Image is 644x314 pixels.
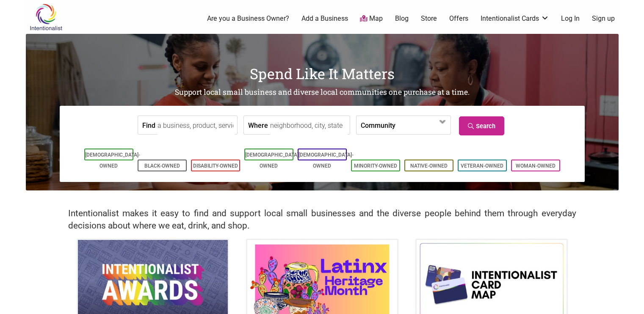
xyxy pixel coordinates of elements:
[461,163,503,169] a: Veteran-Owned
[158,116,235,135] input: a business, product, service
[592,14,615,23] a: Sign up
[449,14,468,23] a: Offers
[361,116,395,134] label: Community
[193,163,238,169] a: Disability-Owned
[270,116,348,135] input: neighborhood, city, state
[207,14,289,23] a: Are you a Business Owner?
[245,152,300,169] a: [DEMOGRAPHIC_DATA]-Owned
[68,207,576,232] h2: Intentionalist makes it easy to find and support local small businesses and the diverse people be...
[26,87,619,98] h2: Support local small business and diverse local communities one purchase at a time.
[301,14,348,23] a: Add a Business
[395,14,409,23] a: Blog
[26,63,619,84] h1: Spend Like It Matters
[459,116,504,135] a: Search
[85,152,140,169] a: [DEMOGRAPHIC_DATA]-Owned
[421,14,437,23] a: Store
[516,163,556,169] a: Woman-Owned
[360,14,383,24] a: Map
[354,163,397,169] a: Minority-Owned
[26,3,66,31] img: Intentionalist
[410,163,448,169] a: Native-Owned
[481,14,549,23] a: Intentionalist Cards
[142,116,155,134] label: Find
[144,163,180,169] a: Black-Owned
[561,14,580,23] a: Log In
[299,152,354,169] a: [DEMOGRAPHIC_DATA]-Owned
[248,116,268,134] label: Where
